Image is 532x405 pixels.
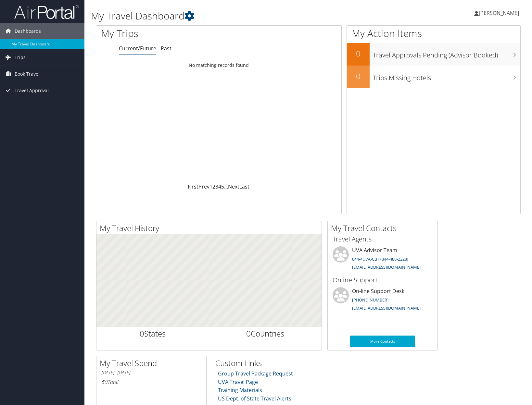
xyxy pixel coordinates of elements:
a: [PERSON_NAME] [474,3,526,23]
span: Dashboards [15,23,41,39]
a: US Dept. of State Travel Alerts [218,395,291,402]
a: [EMAIL_ADDRESS][DOMAIN_NAME] [352,305,421,311]
h2: My Travel Spend [100,358,206,369]
span: 0 [246,328,251,339]
h3: Travel Approvals Pending (Advisor Booked) [373,47,520,60]
a: 2 [212,183,215,190]
h3: Travel Agents [333,235,433,244]
h2: My Travel Contacts [331,223,437,234]
a: Past [161,45,171,52]
a: [EMAIL_ADDRESS][DOMAIN_NAME] [352,264,421,270]
a: Next [228,183,239,190]
td: No matching records found [96,59,341,71]
li: UVA Advisor Team [329,246,436,273]
a: Training Materials [218,387,262,394]
a: Group Travel Package Request [218,370,293,377]
h2: Countries [214,328,317,339]
h3: Trips Missing Hotels [373,70,520,82]
h6: [DATE] - [DATE] [101,370,201,376]
h2: 0 [347,71,370,82]
h2: My Travel History [100,223,322,234]
a: 5 [221,183,224,190]
h1: My Travel Dashboard [91,9,381,23]
span: … [224,183,228,190]
a: 844-4UVA-CBT (844-488-2228) [352,256,408,262]
h2: 0 [347,48,370,59]
a: UVA Travel Page [218,378,258,386]
a: 4 [218,183,221,190]
h2: Custom Links [215,358,322,369]
li: On-line Support Desk [329,287,436,314]
a: 3 [215,183,218,190]
span: $0 [101,378,107,386]
h6: Total [101,378,201,386]
a: 0Travel Approvals Pending (Advisor Booked) [347,43,520,66]
h2: States [101,328,204,339]
a: Current/Future [119,45,156,52]
a: Last [239,183,249,190]
span: Trips [15,49,26,66]
h1: My Trips [101,27,234,40]
h3: Online Support [333,276,433,285]
a: 0Trips Missing Hotels [347,66,520,88]
a: Prev [198,183,209,190]
a: [PHONE_NUMBER] [352,297,388,303]
span: Travel Approval [15,82,49,99]
span: 0 [140,328,144,339]
a: 1 [209,183,212,190]
img: airportal-logo.png [14,4,79,19]
a: More Contacts [350,336,415,347]
h1: My Action Items [347,27,520,40]
span: [PERSON_NAME] [479,9,519,17]
span: Book Travel [15,66,40,82]
a: First [188,183,198,190]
